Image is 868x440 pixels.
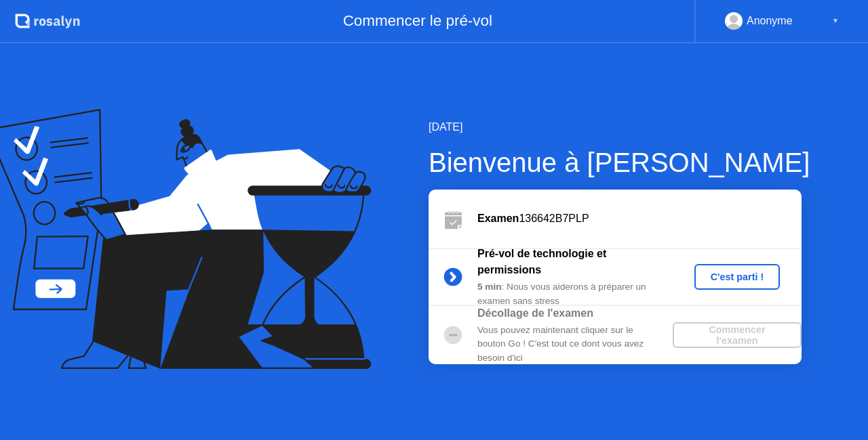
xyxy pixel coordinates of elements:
[477,282,502,292] b: 5 min
[429,119,810,135] div: [DATE]
[747,12,793,30] div: Anonyme
[477,324,673,365] div: Vous pouvez maintenant cliquer sur le bouton Go ! C'est tout ce dont vous avez besoin d'ici
[477,213,519,224] b: Examen
[694,264,781,290] button: C'est parti !
[477,307,593,319] b: Décollage de l'examen
[477,211,802,227] div: 136642B7PLP
[673,322,802,348] button: Commencer l'examen
[477,248,606,276] b: Pré-vol de technologie et permissions
[700,271,775,282] div: C'est parti !
[477,280,673,308] div: : Nous vous aiderons à préparer un examen sans stress
[678,324,796,346] div: Commencer l'examen
[832,12,839,30] div: ▼
[429,142,810,183] div: Bienvenue à [PERSON_NAME]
